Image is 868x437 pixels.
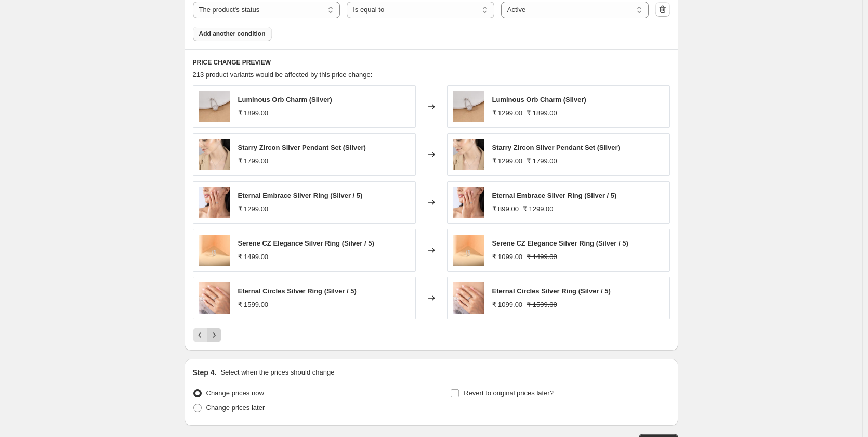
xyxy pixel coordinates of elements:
[492,109,523,117] span: ₹ 1299.00
[453,187,484,218] img: GBLR116_55_80x.jpg
[238,205,269,213] span: ₹ 1299.00
[238,253,269,261] span: ₹ 1499.00
[199,282,230,314] img: DALR281_5_80x.jpg
[238,287,357,295] span: Eternal Circles Silver Ring (Silver / 5)
[199,235,230,266] img: Serene_CZ_Elegance_Silver_Ring_80x.jpg
[453,91,484,122] img: JCH_S__2_80x.jpg
[193,27,272,41] button: Add another condition
[238,239,374,247] span: Serene CZ Elegance Silver Ring (Silver / 5)
[193,328,221,342] nav: Pagination
[453,235,484,266] img: Serene_CZ_Elegance_Silver_Ring_80x.jpg
[453,139,484,170] img: EPS_5-min_80x.jpg
[492,144,620,151] span: Starry Zircon Silver Pendant Set (Silver)
[193,71,373,79] span: 213 product variants would be affected by this price change:
[492,301,523,309] span: ₹ 1099.00
[199,139,230,170] img: EPS_5-min_80x.jpg
[523,205,554,213] span: ₹ 1299.00
[238,109,269,117] span: ₹ 1899.00
[464,389,554,397] span: Revert to original prices later?
[453,282,484,314] img: DALR281_5_80x.jpg
[206,404,265,412] span: Change prices later
[193,367,217,378] h2: Step 4.
[238,301,269,309] span: ₹ 1599.00
[492,253,523,261] span: ₹ 1099.00
[199,187,230,218] img: GBLR116_55_80x.jpg
[238,96,332,104] span: Luminous Orb Charm (Silver)
[238,157,269,165] span: ₹ 1799.00
[492,205,519,213] span: ₹ 899.00
[527,109,557,117] span: ₹ 1899.00
[193,58,670,67] h6: PRICE CHANGE PREVIEW
[199,30,266,38] span: Add another condition
[207,328,221,342] button: Next
[492,191,617,199] span: Eternal Embrace Silver Ring (Silver / 5)
[238,191,363,199] span: Eternal Embrace Silver Ring (Silver / 5)
[527,157,557,165] span: ₹ 1799.00
[492,287,611,295] span: Eternal Circles Silver Ring (Silver / 5)
[492,96,586,104] span: Luminous Orb Charm (Silver)
[527,301,557,309] span: ₹ 1599.00
[199,91,230,122] img: JCH_S__2_80x.jpg
[193,328,207,342] button: Previous
[220,367,334,378] p: Select when the prices should change
[238,144,366,151] span: Starry Zircon Silver Pendant Set (Silver)
[206,389,264,397] span: Change prices now
[492,157,523,165] span: ₹ 1299.00
[492,239,628,247] span: Serene CZ Elegance Silver Ring (Silver / 5)
[527,253,557,261] span: ₹ 1499.00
